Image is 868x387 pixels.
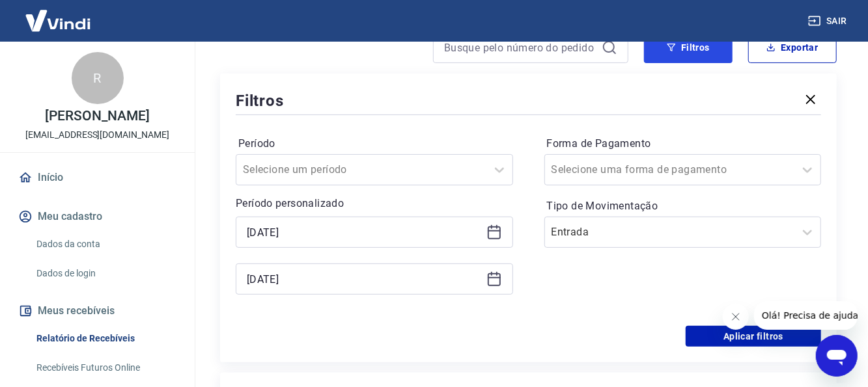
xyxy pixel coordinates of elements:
p: [EMAIL_ADDRESS][DOMAIN_NAME] [25,128,169,142]
input: Busque pelo número do pedido [444,38,596,57]
button: Exportar [748,32,837,63]
input: Data final [247,269,481,289]
a: Dados da conta [31,231,179,258]
img: Vindi [16,1,100,40]
p: [PERSON_NAME] [45,109,149,123]
a: Recebíveis Futuros Online [31,354,179,381]
button: Meu cadastro [16,202,179,231]
button: Meus recebíveis [16,297,179,325]
h5: Filtros [236,90,284,111]
a: Início [16,163,179,192]
button: Sair [805,9,852,33]
a: Relatório de Recebíveis [31,325,179,352]
label: Tipo de Movimentação [547,198,819,214]
a: Dados de login [31,260,179,287]
div: R [72,52,124,104]
span: Olá! Precisa de ajuda? [8,9,109,20]
label: Período [238,136,511,152]
iframe: Botão para abrir a janela de mensagens [816,335,858,377]
iframe: Mensagem da empresa [754,301,858,330]
p: Período personalizado [236,196,513,211]
button: Aplicar filtros [686,326,821,347]
input: Data inicial [247,222,481,242]
button: Filtros [644,32,733,63]
label: Forma de Pagamento [547,136,819,152]
iframe: Fechar mensagem [723,304,749,330]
